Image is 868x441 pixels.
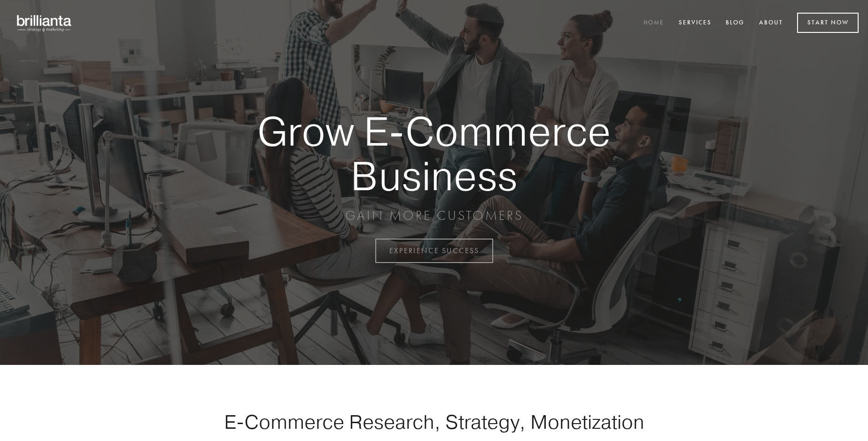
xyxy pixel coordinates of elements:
h1: E-Commerce Research, Strategy, Monetization [194,410,674,433]
a: Start Now [797,13,859,33]
a: Blog [720,15,751,31]
a: Home [637,15,670,31]
a: EXPERIENCE SUCCESS [375,239,493,263]
strong: Grow E-Commerce Business [225,109,643,198]
a: Services [673,15,718,31]
p: GAIN MORE CUSTOMERS [225,207,643,224]
a: About [753,15,789,31]
img: brillianta - research, strategy, marketing [9,9,80,37]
